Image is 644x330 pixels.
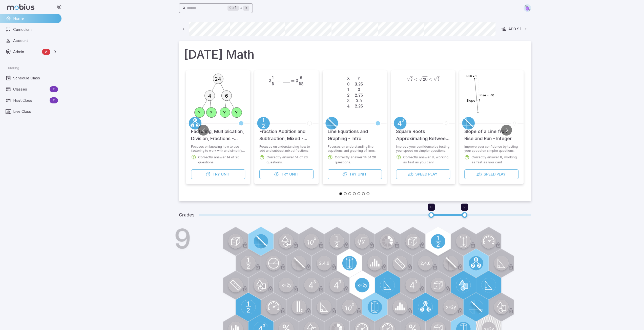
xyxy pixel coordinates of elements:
[427,76,428,80] span: ​
[325,117,338,129] a: Slope/Linear Equations
[335,155,382,165] p: Correctly answer 14 of 20 questions.
[42,49,50,54] span: A
[437,77,439,82] span: ?
[212,171,220,177] span: Try
[50,98,58,103] span: T
[415,171,427,177] span: Speed
[480,93,494,97] text: Rise = -10
[13,98,48,103] span: Host Class
[347,87,349,92] span: 1
[466,74,476,78] text: Run = 1
[328,145,382,153] p: Focuses on understanding line equations and graphing of lines.
[396,128,450,142] h5: Square Roots Approximating Between Perfect Square Roots
[346,76,350,81] span: X
[198,109,200,116] text: ?
[283,78,289,83] span: ___
[259,128,314,142] h5: Fraction Addition and Subtraction, Mixed - Advanced
[410,77,413,82] span: ?
[13,109,58,114] span: Live Class
[355,93,363,98] span: 2.75
[272,81,274,86] span: 5
[243,6,249,11] kbd: k
[300,75,302,80] span: 6
[13,86,48,92] span: Classes
[347,93,349,98] span: 2
[269,78,271,83] span: 3
[215,76,221,82] text: 24
[225,93,228,99] text: 6
[524,4,531,12] img: pentagon.svg
[189,117,201,129] a: Factors/Primes
[358,87,360,92] span: 3
[13,27,58,32] span: Curriculum
[501,125,512,136] button: Go to next slide
[266,155,314,165] p: Correctly answer 14 of 20 questions.
[289,171,298,177] span: Unit
[296,78,298,83] span: 3
[13,49,40,55] span: Admin
[357,171,366,177] span: Unit
[394,117,406,129] a: Exponents
[347,81,349,87] span: 0
[366,192,369,195] button: Go to slide 7
[191,128,245,142] h5: Factoring, Multiplication, Division, Fractions - Advanced
[299,81,303,86] span: 55
[328,169,382,179] button: TryUnit
[274,76,275,82] span: ​
[501,26,535,32] div: Add Student
[349,171,356,177] span: Try
[355,81,363,87] span: 3.25
[179,211,195,218] h5: Grades
[464,128,518,142] h5: Slope of a Line from Rise and Run - Integer
[277,78,280,83] span: −
[174,225,191,252] h1: 9
[223,109,226,116] text: ?
[357,192,360,195] button: Go to slide 5
[357,76,361,81] span: Y
[259,169,314,179] button: TryUnit
[235,109,237,116] text: ?
[257,117,270,129] a: Fractions/Decimals
[428,171,437,177] span: Play
[428,77,432,82] span: <
[221,171,230,177] span: Unit
[259,145,314,153] p: Focuses on understanding how to add and subtract mixed fractions.
[496,171,505,177] span: Play
[430,205,432,209] span: 8
[350,76,350,94] span: ​
[363,76,363,94] span: ​
[396,145,450,153] p: Improve your confidence by testing your speed on simpler questions.
[191,169,245,179] button: TryUnit
[339,192,342,195] button: Go to slide 1
[210,109,212,116] text: ?
[13,75,58,81] span: Schedule Class
[191,145,245,153] p: Focuses on knowing how to use factoring to work with and simplify fractions.
[13,16,58,21] span: Home
[396,169,450,179] button: SpeedPlay
[483,171,495,177] span: Speed
[13,38,58,43] span: Account
[291,78,295,83] span: =
[464,145,518,153] p: Improve your confidence by testing your speed on simpler questions.
[6,65,19,70] span: Tutoring
[303,76,304,82] span: ​
[184,46,526,63] h1: [DATE] Math
[423,77,427,82] span: 20
[50,87,58,92] span: T
[272,75,274,80] span: 1
[403,155,450,165] p: Correctly answer 8, working as fast as you can!
[353,192,356,195] button: Go to slide 4
[439,76,440,81] span: ​
[466,99,480,102] text: Slope = ?
[344,192,347,195] button: Go to slide 2
[348,192,351,195] button: Go to slide 3
[227,5,249,11] div: +
[208,93,211,99] text: 4
[198,155,245,165] p: Correctly answer 14 of 20 questions.
[414,77,418,82] span: <
[281,171,288,177] span: Try
[328,128,382,142] h5: Line Equations and Graphing - Intro
[227,6,239,11] kbd: Ctrl
[462,117,475,129] a: Slope/Linear Equations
